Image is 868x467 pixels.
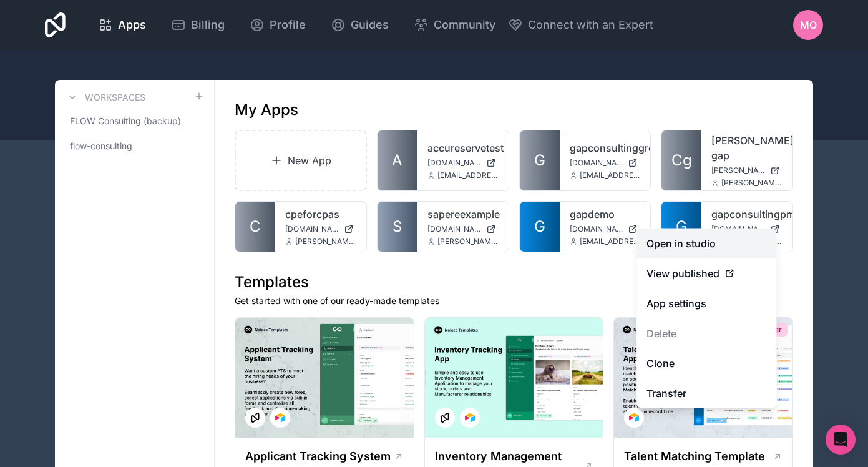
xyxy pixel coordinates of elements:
[295,237,356,247] span: [PERSON_NAME][EMAIL_ADDRESS][DOMAIN_NAME]
[520,202,560,252] a: G
[70,140,132,152] span: flow-consulting
[520,130,560,190] a: G
[570,158,623,168] span: [DOMAIN_NAME]
[65,110,204,132] a: FLOW Consulting (backup)
[570,158,641,168] a: [DOMAIN_NAME]
[624,448,765,465] h1: Talent Matching Template
[711,207,783,222] a: gapconsultingpm
[270,16,306,34] span: Profile
[404,11,505,39] a: Community
[636,288,776,318] a: App settings
[570,140,641,155] a: gapconsultinggroup
[711,224,783,234] a: [DOMAIN_NAME]
[534,217,545,237] span: G
[711,165,783,175] a: [PERSON_NAME][DOMAIN_NAME]
[65,90,145,105] a: Workspaces
[711,165,765,175] span: [PERSON_NAME][DOMAIN_NAME]
[65,135,204,157] a: flow-consulting
[570,224,623,234] span: [DOMAIN_NAME]
[161,11,235,39] a: Billing
[427,140,499,155] a: accureservetest
[629,413,639,423] img: Airtable Logo
[570,207,641,222] a: gapdemo
[427,207,499,222] a: sapereexample
[437,237,499,247] span: [PERSON_NAME][EMAIL_ADDRESS][DOMAIN_NAME]
[427,224,481,234] span: [DOMAIN_NAME]
[721,178,783,188] span: [PERSON_NAME][EMAIL_ADDRESS][DOMAIN_NAME]
[636,348,776,378] a: Clone
[285,224,339,234] span: [DOMAIN_NAME]
[661,130,701,190] a: Cg
[275,413,285,423] img: Airtable Logo
[711,133,783,163] a: [PERSON_NAME]-gap
[636,258,776,288] a: View published
[800,17,817,32] span: MO
[285,207,356,222] a: cpeforcpas
[661,202,701,252] a: G
[285,224,356,234] a: [DOMAIN_NAME]
[427,158,481,168] span: [DOMAIN_NAME]
[580,237,641,247] span: [EMAIL_ADDRESS][DOMAIN_NAME]
[191,16,225,34] span: Billing
[528,16,653,34] span: Connect with an Expert
[711,224,765,234] span: [DOMAIN_NAME]
[636,229,776,258] a: Open in studio
[580,170,641,180] span: [EMAIL_ADDRESS][DOMAIN_NAME]
[636,378,776,408] a: Transfer
[88,11,156,39] a: Apps
[826,425,856,455] div: Open Intercom Messenger
[245,448,391,465] h1: Applicant Tracking System
[118,16,146,34] span: Apps
[321,11,399,39] a: Guides
[70,115,181,127] span: FLOW Consulting (backup)
[378,202,417,252] a: S
[427,224,499,234] a: [DOMAIN_NAME]
[393,217,402,237] span: S
[85,91,145,104] h3: Workspaces
[351,16,389,34] span: Guides
[570,224,641,234] a: [DOMAIN_NAME]
[378,130,417,190] a: A
[676,217,687,237] span: G
[437,170,499,180] span: [EMAIL_ADDRESS][DOMAIN_NAME]
[465,413,475,423] img: Airtable Logo
[508,16,653,34] button: Connect with an Expert
[392,150,402,170] span: A
[646,266,719,281] span: View published
[427,158,499,168] a: [DOMAIN_NAME]
[434,16,495,34] span: Community
[235,100,298,120] h1: My Apps
[235,130,367,191] a: New App
[671,150,692,170] span: Cg
[235,272,793,292] h1: Templates
[240,11,316,39] a: Profile
[235,295,793,307] p: Get started with one of our ready-made templates
[636,318,776,348] button: Delete
[235,202,275,252] a: C
[250,217,261,237] span: C
[534,150,545,170] span: G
